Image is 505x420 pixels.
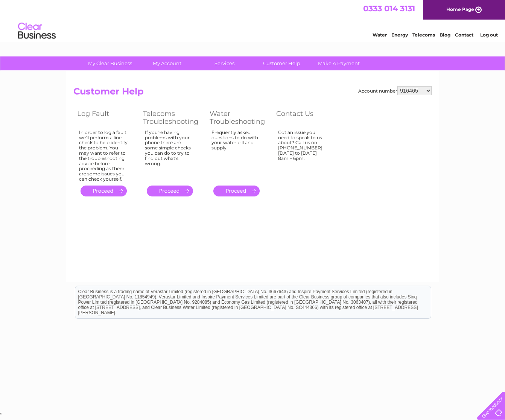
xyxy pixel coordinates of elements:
[79,130,128,182] div: In order to log a fault we'll perform a line check to help identify the problem. You may want to ...
[139,108,206,128] th: Telecoms Troubleshooting
[251,56,313,70] a: Customer Help
[480,32,498,38] a: Log out
[75,4,431,37] div: Clear Business is a trading name of Verastar Limited (registered in [GEOGRAPHIC_DATA] No. 3667643...
[136,56,198,70] a: My Account
[308,56,370,70] a: Make A Payment
[79,56,141,70] a: My Clear Business
[440,32,450,38] a: Blog
[73,108,139,128] th: Log Fault
[391,32,408,38] a: Energy
[81,186,127,196] a: .
[213,186,260,196] a: .
[373,32,387,38] a: Water
[193,56,256,70] a: Services
[412,32,435,38] a: Telecoms
[145,130,195,179] div: If you're having problems with your phone there are some simple checks you can do to try to find ...
[455,32,473,38] a: Contact
[363,4,415,13] a: 0333 014 3131
[18,20,56,43] img: logo.png
[147,186,193,196] a: .
[272,108,338,128] th: Contact Us
[278,130,327,179] div: Got an issue you need to speak to us about? Call us on [PHONE_NUMBER] [DATE] to [DATE] 8am – 6pm.
[206,108,272,128] th: Water Troubleshooting
[211,130,261,179] div: Frequently asked questions to do with your water bill and supply.
[358,86,432,95] div: Account number
[73,86,432,100] h2: Customer Help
